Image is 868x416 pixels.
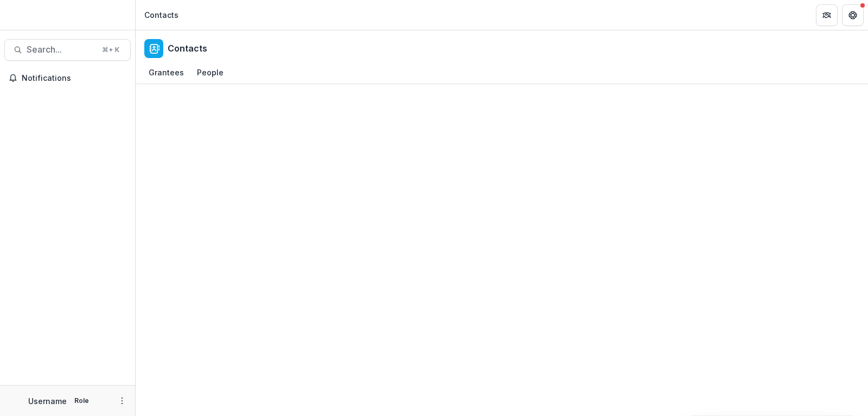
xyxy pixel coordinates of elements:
a: Grantees [144,62,188,84]
div: Contacts [144,9,178,21]
div: People [193,65,228,80]
div: ⌘ + K [100,44,122,56]
button: Partners [816,4,838,26]
p: Username [28,395,67,407]
span: Search... [27,44,95,55]
button: More [116,394,129,407]
span: Notifications [22,74,126,83]
h2: Contacts [168,43,207,54]
button: Search... [4,39,131,61]
a: People [193,62,228,84]
div: Grantees [144,65,188,80]
nav: breadcrumb [140,7,183,23]
button: Get Help [842,4,864,26]
button: Notifications [4,69,131,87]
p: Role [71,396,92,406]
